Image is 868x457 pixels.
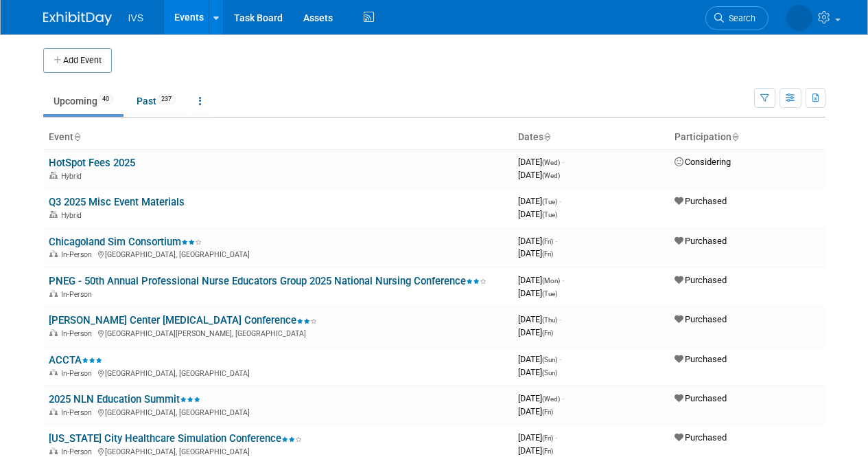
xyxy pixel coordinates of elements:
[559,314,561,324] span: -
[61,329,96,338] span: In-Person
[731,131,738,142] a: Sort by Participation Type
[562,157,564,167] span: -
[542,159,560,166] span: (Wed)
[61,250,96,259] span: In-Person
[724,13,755,23] span: Search
[518,406,553,416] span: [DATE]
[518,248,553,258] span: [DATE]
[786,5,812,31] img: Carrie Rhoads
[542,408,553,416] span: (Fri)
[61,211,86,220] span: Hybrid
[542,316,557,324] span: (Thu)
[675,236,727,246] span: Purchased
[542,395,560,403] span: (Wed)
[559,354,561,364] span: -
[43,48,112,73] button: Add Event
[562,275,564,285] span: -
[542,447,553,455] span: (Fri)
[542,172,560,179] span: (Wed)
[555,236,557,246] span: -
[518,327,553,337] span: [DATE]
[49,367,507,378] div: [GEOGRAPHIC_DATA], [GEOGRAPHIC_DATA]
[49,432,302,445] a: [US_STATE] City Healthcare Simulation Conference
[128,12,144,23] span: IVS
[49,248,507,259] div: [GEOGRAPHIC_DATA], [GEOGRAPHIC_DATA]
[126,88,186,114] a: Past237
[49,157,135,169] a: HotSpot Fees 2025
[43,88,124,114] a: Upcoming40
[542,290,557,298] span: (Tue)
[675,157,731,167] span: Considering
[49,406,507,417] div: [GEOGRAPHIC_DATA], [GEOGRAPHIC_DATA]
[49,408,58,415] img: In-Person Event
[518,367,557,377] span: [DATE]
[675,432,727,443] span: Purchased
[518,157,564,167] span: [DATE]
[518,170,560,180] span: [DATE]
[675,314,727,324] span: Purchased
[61,290,96,299] span: In-Person
[562,393,564,403] span: -
[542,356,557,364] span: (Sun)
[542,211,557,219] span: (Tue)
[49,211,58,218] img: Hybrid Event
[542,198,557,205] span: (Tue)
[518,209,557,219] span: [DATE]
[49,172,58,179] img: Hybrid Event
[542,329,553,337] span: (Fri)
[675,196,727,206] span: Purchased
[49,250,58,257] img: In-Person Event
[518,314,561,324] span: [DATE]
[43,126,513,149] th: Event
[555,432,557,443] span: -
[49,196,185,208] a: Q3 2025 Misc Event Materials
[518,275,564,285] span: [DATE]
[49,393,200,405] a: 2025 NLN Education Summit
[49,236,202,248] a: Chicagoland Sim Consortium
[518,288,557,298] span: [DATE]
[61,447,96,456] span: In-Person
[542,277,560,285] span: (Mon)
[518,354,561,364] span: [DATE]
[559,196,561,206] span: -
[669,126,825,149] th: Participation
[518,236,557,246] span: [DATE]
[49,445,507,456] div: [GEOGRAPHIC_DATA], [GEOGRAPHIC_DATA]
[705,6,769,30] a: Search
[542,369,557,377] span: (Sun)
[675,354,727,364] span: Purchased
[518,196,561,206] span: [DATE]
[518,445,553,456] span: [DATE]
[518,393,564,403] span: [DATE]
[49,275,486,287] a: PNEG - 50th Annual Professional Nurse Educators Group 2025 National Nursing Conference
[49,354,102,366] a: ACCTA
[49,329,58,336] img: In-Person Event
[518,432,557,443] span: [DATE]
[98,94,113,104] span: 40
[49,290,58,297] img: In-Person Event
[675,393,727,403] span: Purchased
[543,131,550,142] a: Sort by Start Date
[43,12,112,25] img: ExhibitDay
[49,327,507,338] div: [GEOGRAPHIC_DATA][PERSON_NAME], [GEOGRAPHIC_DATA]
[542,434,553,442] span: (Fri)
[542,250,553,258] span: (Fri)
[675,275,727,285] span: Purchased
[49,369,58,376] img: In-Person Event
[73,131,80,142] a: Sort by Event Name
[61,369,96,378] span: In-Person
[49,314,317,326] a: [PERSON_NAME] Center [MEDICAL_DATA] Conference
[157,94,176,104] span: 237
[542,238,553,245] span: (Fri)
[61,172,86,181] span: Hybrid
[513,126,669,149] th: Dates
[49,447,58,454] img: In-Person Event
[61,408,96,417] span: In-Person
